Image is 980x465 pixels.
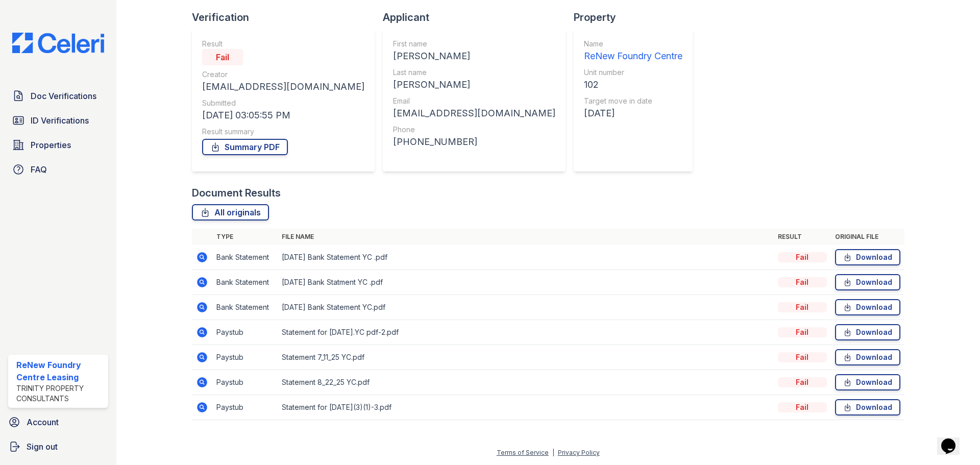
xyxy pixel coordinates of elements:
th: File name [278,229,774,245]
div: Applicant [383,10,574,25]
span: Properties [31,139,71,151]
td: Bank Statement [212,270,278,295]
a: Terms of Service [497,449,549,456]
div: [DATE] 03:05:55 PM [202,108,364,123]
a: Properties [8,135,108,155]
a: Download [835,374,900,390]
a: ID Verifications [8,110,108,131]
div: Fail [778,327,827,337]
td: Paystub [212,345,278,370]
td: Statement for [DATE].YC pdf-2.pdf [278,320,774,345]
div: Fail [778,252,827,262]
div: [PERSON_NAME] [393,49,555,63]
td: [DATE] Bank Statement YC .pdf [278,245,774,270]
a: Name ReNew Foundry Centre [584,39,682,63]
div: First name [393,39,555,49]
span: Account [27,416,59,428]
div: Submitted [202,98,364,108]
iframe: chat widget [937,424,970,455]
a: All originals [192,204,269,221]
a: Sign out [4,436,112,457]
div: Fail [778,402,827,412]
span: Sign out [27,440,58,453]
div: Fail [778,352,827,362]
td: Bank Statement [212,245,278,270]
div: Fail [202,49,243,65]
div: [DATE] [584,106,682,120]
div: Result [202,39,364,49]
td: Paystub [212,395,278,420]
div: ReNew Foundry Centre [584,49,682,63]
a: Download [835,299,900,315]
span: Doc Verifications [31,90,96,102]
div: ReNew Foundry Centre Leasing [16,359,104,383]
div: Last name [393,67,555,78]
a: Doc Verifications [8,86,108,106]
div: Name [584,39,682,49]
div: Phone [393,125,555,135]
td: Paystub [212,370,278,395]
div: Result summary [202,127,364,137]
td: Statement for [DATE](3)(1)-3.pdf [278,395,774,420]
td: [DATE] Bank Statment YC .pdf [278,270,774,295]
td: Statement 7_11_25 YC.pdf [278,345,774,370]
td: Bank Statement [212,295,278,320]
td: Paystub [212,320,278,345]
div: [EMAIL_ADDRESS][DOMAIN_NAME] [393,106,555,120]
div: 102 [584,78,682,92]
img: CE_Logo_Blue-a8612792a0a2168367f1c8372b55b34899dd931a85d93a1a3d3e32e68fde9ad4.png [4,33,112,53]
div: Creator [202,69,364,80]
th: Original file [831,229,904,245]
div: Unit number [584,67,682,78]
div: Verification [192,10,383,25]
div: Fail [778,302,827,312]
a: Download [835,324,900,340]
span: FAQ [31,163,47,176]
div: | [552,449,554,456]
a: Download [835,249,900,265]
td: [DATE] Bank Statement YC.pdf [278,295,774,320]
div: [PHONE_NUMBER] [393,135,555,149]
a: FAQ [8,159,108,180]
a: Download [835,399,900,415]
a: Account [4,412,112,432]
div: [EMAIL_ADDRESS][DOMAIN_NAME] [202,80,364,94]
div: Trinity Property Consultants [16,383,104,404]
th: Type [212,229,278,245]
div: Property [574,10,701,25]
a: Summary PDF [202,139,288,155]
div: Target move in date [584,96,682,106]
a: Download [835,349,900,365]
div: Email [393,96,555,106]
div: Document Results [192,186,281,200]
div: [PERSON_NAME] [393,78,555,92]
th: Result [774,229,831,245]
td: Statement 8_22_25 YC.pdf [278,370,774,395]
span: ID Verifications [31,114,89,127]
div: Fail [778,377,827,387]
a: Download [835,274,900,290]
div: Fail [778,277,827,287]
a: Privacy Policy [558,449,600,456]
